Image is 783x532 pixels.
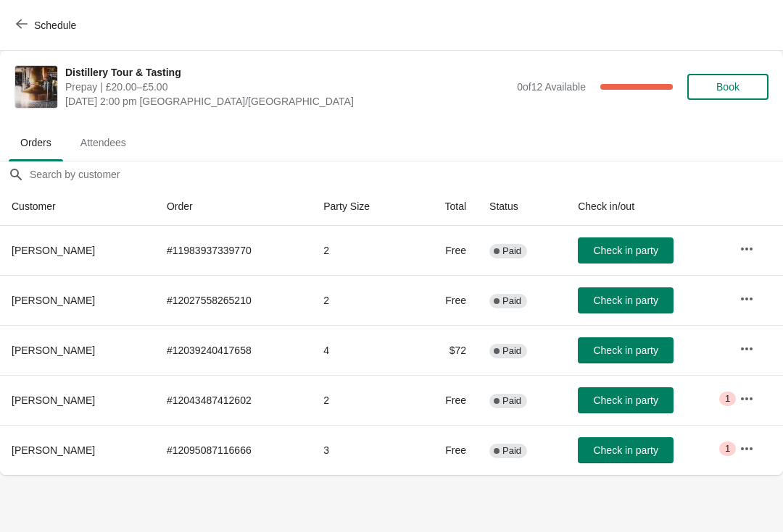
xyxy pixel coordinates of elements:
td: 2 [312,275,413,325]
button: Check in party [578,387,674,413]
td: Free [413,425,478,475]
span: Prepay | £20.00–£5.00 [65,80,510,94]
td: 2 [312,226,413,275]
span: 0 of 12 Available [517,81,586,93]
td: # 11983937339770 [155,226,312,275]
span: Check in party [593,444,658,456]
th: Check in/out [566,187,728,226]
td: 4 [312,325,413,375]
td: 3 [312,425,413,475]
td: $72 [413,325,478,375]
th: Party Size [312,187,413,226]
th: Total [413,187,478,226]
span: Schedule [34,20,76,31]
th: Order [155,187,312,226]
span: Paid [502,345,521,357]
span: Check in party [593,345,658,356]
td: # 12027558265210 [155,275,312,325]
button: Check in party [578,437,674,463]
span: Check in party [593,394,658,406]
span: [PERSON_NAME] [12,345,95,356]
td: Free [413,226,478,275]
th: Status [478,187,566,226]
button: Check in party [578,237,674,263]
span: Paid [502,445,521,457]
td: Free [413,375,478,425]
input: Search by customer [29,161,783,187]
button: Check in party [578,337,674,363]
button: Check in party [578,287,674,313]
span: Paid [502,295,521,307]
td: 2 [312,375,413,425]
span: Book [716,81,739,93]
button: Schedule [7,12,88,38]
span: Paid [502,245,521,257]
span: [DATE] 2:00 pm [GEOGRAPHIC_DATA]/[GEOGRAPHIC_DATA] [65,94,510,109]
img: Distillery Tour & Tasting [15,66,57,108]
span: 1 [725,393,730,405]
span: [PERSON_NAME] [12,245,95,256]
td: # 12043487412602 [155,375,312,425]
span: Attendees [69,130,138,156]
span: [PERSON_NAME] [12,444,95,456]
span: Check in party [593,245,658,256]
span: [PERSON_NAME] [12,394,95,406]
span: Orders [9,130,63,156]
span: 1 [725,443,730,455]
span: Distillery Tour & Tasting [65,65,510,80]
td: Free [413,275,478,325]
td: # 12039240417658 [155,325,312,375]
td: # 12095087116666 [155,425,312,475]
span: Paid [502,395,521,407]
span: Check in party [593,295,658,306]
button: Book [687,74,768,100]
span: [PERSON_NAME] [12,295,95,306]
